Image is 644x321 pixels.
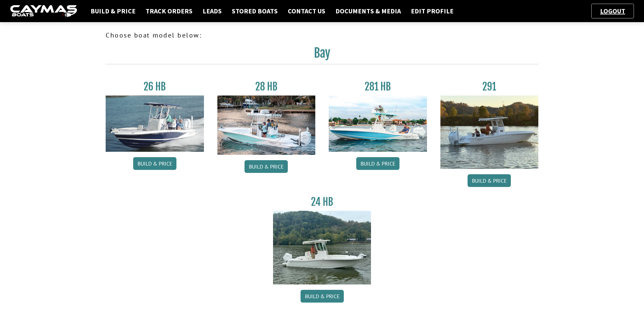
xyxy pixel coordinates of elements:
[273,196,371,208] h3: 24 HB
[273,211,371,284] img: 24_HB_thumbnail.jpg
[106,80,204,93] h3: 26 HB
[133,157,176,170] a: Build & Price
[87,7,139,15] a: Build & Price
[10,5,77,17] img: caymas-dealer-connect-2ed40d3bc7270c1d8d7ffb4b79bf05adc795679939227970def78ec6f6c03838.gif
[440,80,539,93] h3: 291
[106,46,538,64] h2: Bay
[440,95,539,169] img: 291_Thumbnail.jpg
[332,7,404,15] a: Documents & Media
[142,7,196,15] a: Track Orders
[217,95,316,155] img: 28_hb_thumbnail_for_caymas_connect.jpg
[106,30,538,40] p: Choose boat model below:
[329,80,427,93] h3: 281 HB
[106,95,204,152] img: 26_new_photo_resized.jpg
[228,7,281,15] a: Stored Boats
[408,7,457,15] a: Edit Profile
[301,290,344,303] a: Build & Price
[284,7,329,15] a: Contact Us
[597,7,629,15] a: Logout
[356,157,399,170] a: Build & Price
[329,95,427,152] img: 28-hb-twin.jpg
[199,7,225,15] a: Leads
[217,80,316,93] h3: 28 HB
[468,174,511,187] a: Build & Price
[245,160,288,173] a: Build & Price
